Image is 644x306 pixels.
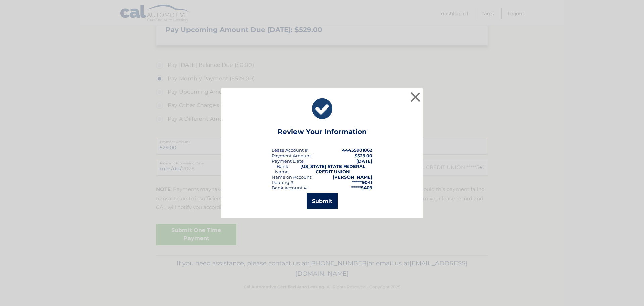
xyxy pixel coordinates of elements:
[272,147,309,153] div: Lease Account #:
[272,185,308,190] div: Bank Account #:
[272,180,294,185] div: Routing #:
[300,164,365,174] strong: [US_STATE] STATE FEDERAL CREDIT UNION
[333,174,372,180] strong: [PERSON_NAME]
[342,147,372,153] strong: 44455901862
[272,153,312,158] div: Payment Amount:
[409,90,422,104] button: ×
[272,164,293,174] div: Bank Name:
[272,158,305,164] div: :
[356,158,372,164] span: [DATE]
[355,153,372,158] span: $529.00
[278,128,367,139] h3: Review Your Information
[272,158,304,164] span: Payment Date
[272,174,312,180] div: Name on Account:
[307,193,338,209] button: Submit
